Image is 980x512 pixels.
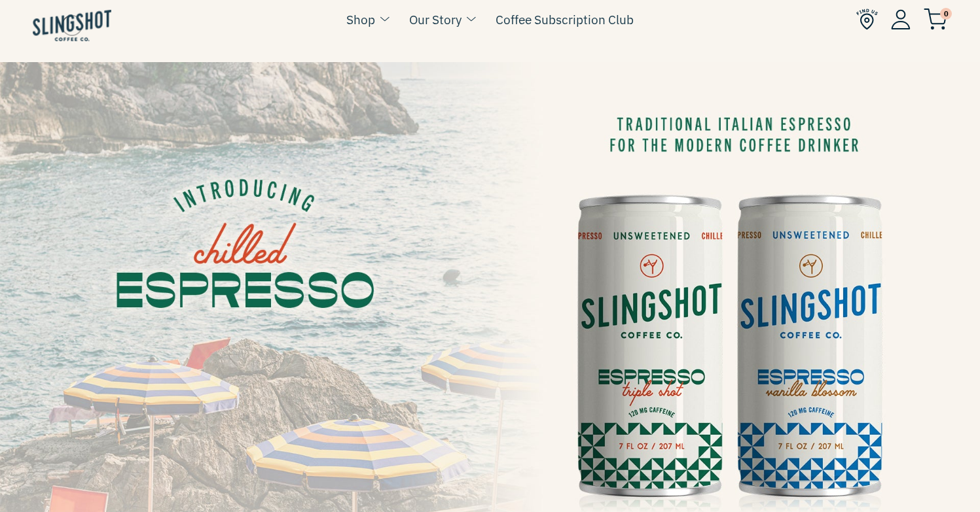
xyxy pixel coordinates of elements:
img: Find Us [856,9,878,30]
img: Account [891,9,911,29]
a: Shop [346,10,375,29]
img: cart [924,9,947,30]
span: 0 [940,8,952,20]
a: Coffee Subscription Club [496,10,634,29]
a: 0 [924,11,947,27]
a: Our Story [409,10,462,29]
